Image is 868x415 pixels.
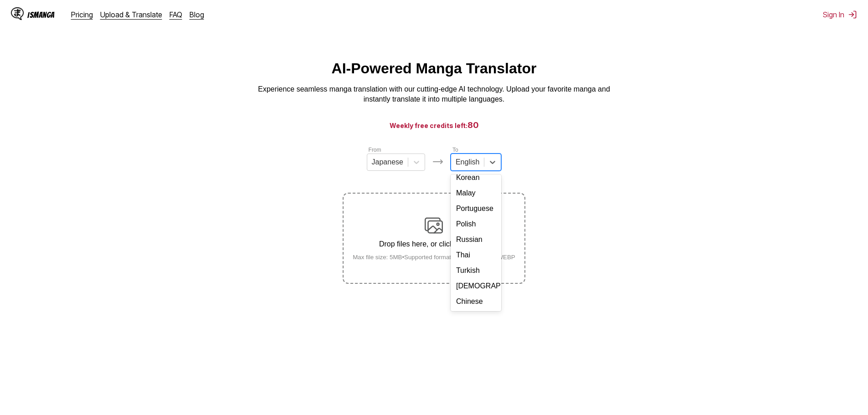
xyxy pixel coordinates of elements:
button: Sign In [823,10,857,19]
div: Malay [451,185,501,201]
a: Blog [190,10,204,19]
label: To [452,147,458,153]
div: Thai [451,247,501,263]
p: Drop files here, or click to browse. [345,240,523,248]
div: IsManga [27,10,55,19]
img: Sign out [848,10,857,19]
div: Chinese [451,294,501,309]
small: Max file size: 5MB • Supported formats: JP(E)G, PNG, WEBP [345,254,523,261]
a: Upload & Translate [100,10,162,19]
div: Turkish [451,263,501,278]
img: Languages icon [432,156,443,167]
label: From [369,147,381,153]
a: FAQ [169,10,182,19]
a: IsManga LogoIsManga [11,7,71,22]
h3: Weekly free credits left: [22,119,846,131]
span: 80 [467,120,479,130]
h1: AI-Powered Manga Translator [332,60,537,77]
div: Russian [451,232,501,247]
div: Portuguese [451,201,501,216]
div: [DEMOGRAPHIC_DATA] [451,278,501,294]
p: Experience seamless manga translation with our cutting-edge AI technology. Upload your favorite m... [252,84,616,105]
img: IsManga Logo [11,7,24,20]
div: Korean [451,170,501,185]
a: Pricing [71,10,93,19]
div: Polish [451,216,501,232]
